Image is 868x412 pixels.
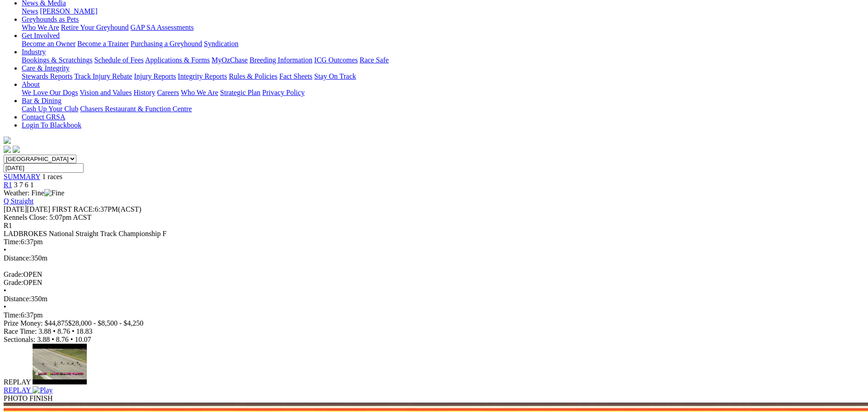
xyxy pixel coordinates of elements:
img: default.jpg [33,344,87,384]
a: MyOzChase [212,56,248,64]
a: Q Straight [4,197,33,205]
div: Kennels Close: 5:07pm ACST [4,213,858,222]
span: • [4,246,6,254]
a: Rules & Policies [229,72,278,80]
span: 3.88 [37,336,50,343]
a: News [22,7,38,15]
a: Schedule of Fees [94,56,143,64]
a: Track Injury Rebate [74,72,132,80]
span: Grade: [4,270,24,278]
a: Greyhounds as Pets [22,15,79,23]
span: • [71,336,73,343]
div: Get Involved [22,40,858,48]
span: Weather: Fine [4,189,64,197]
span: 1 races [42,173,62,180]
img: Fine [44,189,64,197]
div: Care & Integrity [22,72,858,81]
span: • [4,287,6,294]
span: 8.76 [57,327,70,335]
span: [DATE] [4,205,50,213]
div: About [22,89,858,97]
div: 350m [4,295,858,303]
a: Who We Are [181,89,218,96]
img: facebook.svg [4,146,11,153]
a: Chasers Restaurant & Function Centre [80,105,192,113]
div: 6:37pm [4,238,858,246]
span: 18.83 [76,327,93,335]
span: 3 7 6 1 [14,181,34,189]
span: Distance: [4,295,31,303]
a: Race Safe [359,56,388,64]
a: Careers [157,89,179,96]
div: 6:37pm [4,311,858,319]
div: LADBROKES National Straight Track Championship F [4,230,858,238]
img: logo-grsa-white.png [4,137,11,144]
a: Care & Integrity [22,64,70,72]
a: Stay On Track [314,72,356,80]
a: Become a Trainer [77,40,129,47]
span: Grade: [4,279,24,286]
a: Purchasing a Greyhound [131,40,202,47]
span: Sectionals: [4,336,35,343]
a: R1 [4,181,12,189]
a: Login To Blackbook [22,121,81,129]
span: 3.88 [38,327,51,335]
a: Applications & Forms [145,56,210,64]
a: Integrity Reports [178,72,227,80]
a: Privacy Policy [262,89,305,96]
span: Race Time: [4,327,37,335]
div: Bar & Dining [22,105,858,113]
a: Bar & Dining [22,97,61,104]
a: Industry [22,48,46,56]
a: REPLAY Play [4,378,858,394]
a: Fact Sheets [279,72,312,80]
a: Injury Reports [134,72,176,80]
span: PHOTO FINISH [4,394,53,402]
div: News & Media [22,7,858,15]
span: 6:37PM(ACST) [52,205,142,213]
div: OPEN [4,279,858,287]
span: REPLAY [4,386,31,394]
span: Distance: [4,254,31,262]
span: 10.07 [75,336,91,343]
span: REPLAY [4,378,31,386]
span: $28,000 - $8,500 - $4,250 [68,319,144,327]
a: Stewards Reports [22,72,72,80]
span: Time: [4,238,21,246]
a: [PERSON_NAME] [40,7,97,15]
span: 8.76 [56,336,69,343]
a: Cash Up Your Club [22,105,78,113]
div: Industry [22,56,858,64]
a: Vision and Values [80,89,132,96]
a: Bookings & Scratchings [22,56,92,64]
div: Prize Money: $44,875 [4,319,858,327]
a: About [22,81,40,88]
span: • [52,336,54,343]
span: • [72,327,75,335]
div: 350m [4,254,858,262]
input: Select date [4,163,84,173]
a: Breeding Information [250,56,312,64]
span: FIRST RACE: [52,205,94,213]
span: • [53,327,56,335]
a: Who We Are [22,24,59,31]
img: Play [33,386,52,394]
a: Retire Your Greyhound [61,24,129,31]
a: SUMMARY [4,173,40,180]
a: We Love Our Dogs [22,89,78,96]
a: Strategic Plan [220,89,260,96]
a: Syndication [204,40,238,47]
a: GAP SA Assessments [131,24,194,31]
a: History [133,89,155,96]
a: Become an Owner [22,40,75,47]
a: Get Involved [22,32,60,39]
span: [DATE] [4,205,27,213]
a: Contact GRSA [22,113,65,121]
span: R1 [4,222,12,229]
a: ICG Outcomes [314,56,358,64]
div: Greyhounds as Pets [22,24,858,32]
span: Time: [4,311,21,319]
span: • [4,303,6,311]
